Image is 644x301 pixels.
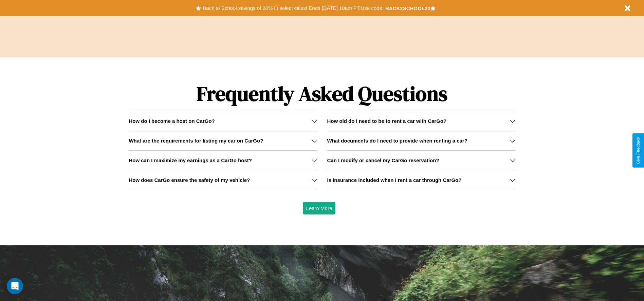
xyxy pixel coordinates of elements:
[201,3,385,13] button: Back to School savings of 20% in select cities! Ends [DATE] 10am PT.Use code:
[385,5,430,11] b: BACK2SCHOOL20
[129,157,252,163] h3: How can I maximize my earnings as a CarGo host?
[129,177,250,183] h3: How does CarGo ensure the safety of my vehicle?
[7,278,23,294] iframe: Intercom live chat
[327,138,467,144] h3: What documents do I need to provide when renting a car?
[129,118,215,124] h3: How do I become a host on CarGo?
[129,138,263,144] h3: What are the requirements for listing my car on CarGo?
[327,177,462,183] h3: Is insurance included when I rent a car through CarGo?
[636,137,641,164] div: Give Feedback
[327,157,439,163] h3: Can I modify or cancel my CarGo reservation?
[129,76,515,111] h1: Frequently Asked Questions
[303,202,336,214] button: Learn More
[327,118,447,124] h3: How old do I need to be to rent a car with CarGo?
